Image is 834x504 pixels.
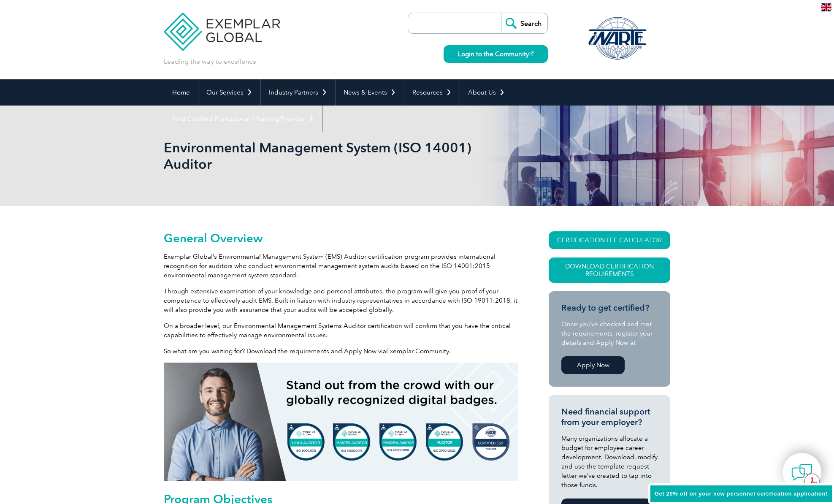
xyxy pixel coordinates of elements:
[460,79,513,106] a: About Us
[561,356,625,374] a: Apply Now
[561,434,658,490] p: Many organizations allocate a budget for employee career development. Download, modify and use th...
[198,79,260,106] a: Our Services
[164,57,256,66] p: Leading the way to excellence
[164,347,518,356] p: So what are you waiting for? Download the requirements and Apply Now via .
[261,79,335,106] a: Industry Partners
[561,406,658,428] h3: Need financial support from your employer?
[386,347,449,355] a: Exemplar Community
[549,257,670,283] a: Download Certification Requirements
[164,252,518,280] p: Exemplar Global’s Environmental Management System (EMS) Auditor certification program provides in...
[821,3,831,11] img: en
[529,51,533,56] img: open_square.png
[164,79,198,106] a: Home
[791,462,812,483] img: contact-chat.png
[561,303,658,313] h3: Ready to get certified?
[501,13,547,33] input: Search
[164,139,488,172] h1: Environmental Management System (ISO 14001) Auditor
[164,321,518,340] p: On a broader level, our Environmental Management Systems Auditor certification will confirm that ...
[549,231,670,249] a: CERTIFICATION FEE CALCULATOR
[164,363,518,481] img: badges
[164,231,518,245] h2: General Overview
[561,320,658,347] p: Once you’ve checked and met the requirements, register your details and Apply Now at
[655,490,828,497] span: Get 20% off on your new personnel certification application!
[444,45,548,63] a: Login to the Community
[164,106,322,132] a: Find Certified Professional / Training Provider
[164,287,518,314] p: Through extensive examination of your knowledge and personal attributes, the program will give yo...
[336,79,404,106] a: News & Events
[404,79,460,106] a: Resources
